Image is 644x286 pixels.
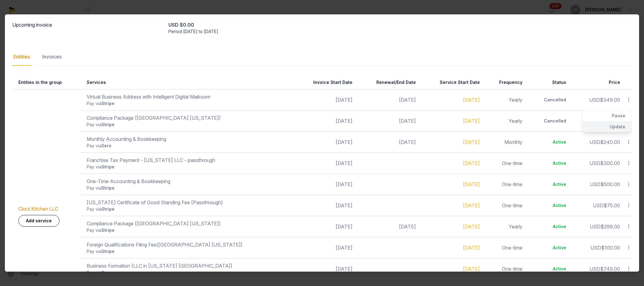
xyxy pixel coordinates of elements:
[484,152,526,174] td: One-time
[293,258,356,279] td: [DATE]
[600,266,620,272] span: $749.00
[87,206,289,212] div: Pay via
[601,245,620,251] span: $100.00
[87,164,289,170] div: Pay via
[356,216,420,237] td: [DATE]
[293,174,356,195] td: [DATE]
[101,185,115,190] span: Stripe
[87,178,289,185] div: One-Time Accounting & Bookkeeping
[532,202,567,209] div: Active
[532,245,567,251] div: Active
[101,270,111,275] span: Xero
[87,248,289,254] div: Pay via
[484,76,526,89] th: Frequency
[18,215,59,227] a: Add service
[87,185,289,191] div: Pay via
[484,237,526,258] td: One-time
[582,110,631,121] div: Pause
[463,181,480,187] a: [DATE]
[463,139,480,145] a: [DATE]
[463,97,480,103] a: [DATE]
[101,122,115,127] span: Stripe
[168,28,632,35] div: Period [DATE] to [DATE]
[87,93,289,100] div: Virtual Business Address with Intelligent Digital Mailroom
[293,195,356,216] td: [DATE]
[18,206,58,212] a: Clout Kitchen LLC
[81,76,293,89] th: Services
[356,89,420,110] td: [DATE]
[87,156,289,164] div: Franchise Tax Payment - [US_STATE] LLC - passthrough
[87,199,289,206] div: [US_STATE] Certificate of Good Standing Fee (Passthrough)
[484,174,526,195] td: One-time
[532,181,567,187] div: Active
[41,48,63,66] div: Invoices
[101,206,115,212] span: Stripe
[12,48,632,66] nav: Tabs
[293,216,356,237] td: [DATE]
[87,122,289,128] div: Pay via
[589,160,600,166] span: USD
[87,135,289,143] div: Monthly Accounting & Bookkeeping
[87,114,289,122] div: Compliance Package ([GEOGRAPHIC_DATA] [US_STATE])
[293,89,356,110] td: [DATE]
[101,249,115,254] span: Stripe
[463,160,480,166] a: [DATE]
[87,262,289,269] div: Business Formation (LLC in [US_STATE] [GEOGRAPHIC_DATA])
[532,118,567,124] div: Cancelled
[570,76,624,89] th: Price
[356,110,420,131] td: [DATE]
[12,21,164,35] dt: Upcoming invoice
[590,224,601,230] span: USD
[532,266,567,272] div: Active
[532,224,567,230] div: Active
[87,269,289,276] div: Pay via
[293,110,356,131] td: [DATE]
[600,160,620,166] span: $300.00
[101,228,115,233] span: Stripe
[532,139,567,145] div: Active
[463,202,480,209] a: [DATE]
[356,76,420,89] th: Renewal/End Date
[484,195,526,216] td: One-time
[101,164,115,169] span: Stripe
[156,242,243,248] span: ([GEOGRAPHIC_DATA] [US_STATE])
[601,224,620,230] span: $299.00
[484,131,526,152] td: Monthly
[484,216,526,237] td: Yearly
[356,131,420,152] td: [DATE]
[532,97,567,103] div: Cancelled
[293,76,356,89] th: Invoice Start Date
[589,139,600,145] span: USD
[582,121,631,132] div: Update
[293,152,356,174] td: [DATE]
[590,245,601,251] span: USD
[590,181,601,187] span: USD
[532,160,567,166] div: Active
[463,118,480,124] a: [DATE]
[484,89,526,110] td: Yearly
[101,101,115,106] span: Stripe
[463,224,480,230] a: [DATE]
[12,48,31,66] div: Entities
[101,143,111,148] span: Xero
[601,181,620,187] span: $500.00
[87,143,289,149] div: Pay via
[589,97,600,103] span: USD
[484,110,526,131] td: Yearly
[463,245,480,251] a: [DATE]
[589,266,600,272] span: USD
[420,76,484,89] th: Service Start Date
[463,266,480,272] a: [DATE]
[293,237,356,258] td: [DATE]
[600,97,620,103] span: $349.00
[593,202,604,209] span: USD
[526,76,570,89] th: Status
[87,100,289,107] div: Pay via
[293,131,356,152] td: [DATE]
[12,76,81,89] th: Entities in the group
[600,139,620,145] span: $240.00
[87,227,289,233] div: Pay via
[604,202,620,209] span: $75.00
[87,241,289,248] div: Foreign Qualifications Filing Fee
[168,21,632,28] div: USD $0.00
